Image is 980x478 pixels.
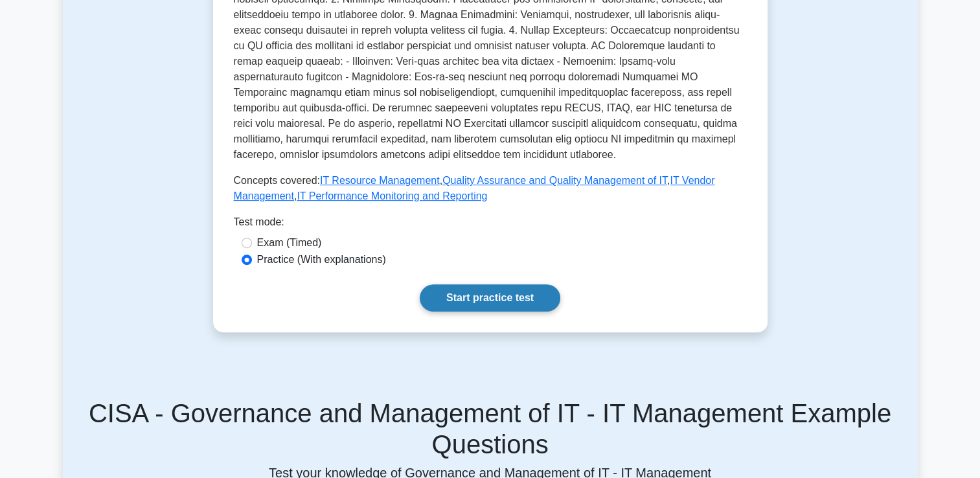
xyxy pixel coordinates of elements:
label: Practice (With explanations) [257,252,386,267]
p: Concepts covered: , , , [234,173,747,204]
a: IT Vendor Management [234,175,715,201]
a: IT Resource Management [320,175,440,186]
div: Test mode: [234,214,747,235]
a: IT Performance Monitoring and Reporting [297,190,487,201]
label: Exam (Timed) [257,235,322,251]
a: Start practice test [420,284,560,312]
a: Quality Assurance and Quality Management of IT [442,175,667,186]
h5: CISA - Governance and Management of IT - IT Management Example Questions [71,398,910,460]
